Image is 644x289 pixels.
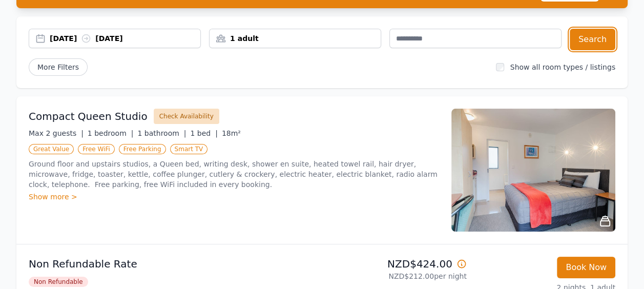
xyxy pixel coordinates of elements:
button: Book Now [557,257,615,278]
label: Show all room types / listings [510,63,615,71]
span: 18m² [222,129,241,137]
span: Free WiFi [78,144,115,154]
span: Great Value [29,144,74,154]
div: 1 adult [210,33,381,44]
span: 1 bathroom | [137,129,186,137]
button: Check Availability [154,109,219,124]
div: [DATE] [DATE] [50,33,200,44]
span: Free Parking [119,144,166,154]
h3: Compact Queen Studio [29,109,148,123]
p: Non Refundable Rate [29,257,318,271]
span: 1 bed | [190,129,217,137]
button: Search [570,29,615,50]
span: 1 bedroom | [88,129,134,137]
div: Show more > [29,192,439,202]
span: Smart TV [170,144,208,154]
span: More Filters [29,58,88,76]
p: NZD$212.00 per night [326,271,467,281]
span: Max 2 guests | [29,129,84,137]
p: NZD$424.00 [326,257,467,271]
p: Ground floor and upstairs studios, a Queen bed, writing desk, shower en suite, heated towel rail,... [29,159,439,190]
span: Non Refundable [29,277,88,287]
